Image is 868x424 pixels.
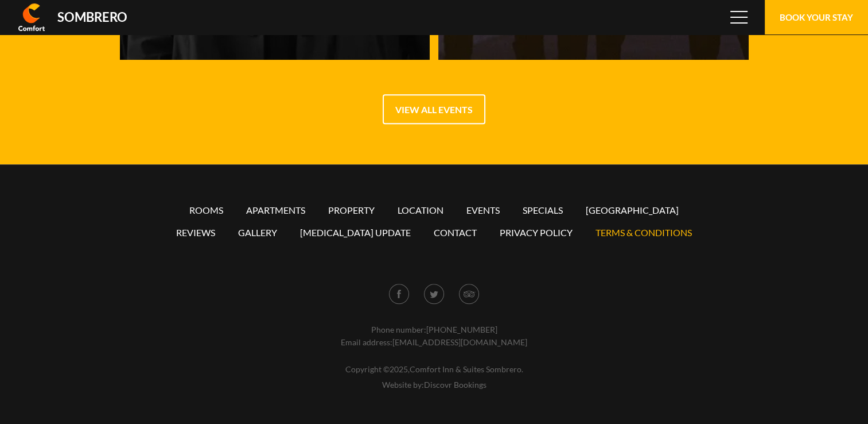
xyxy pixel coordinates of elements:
[434,227,477,238] a: Contact
[730,11,748,24] span: Menu
[176,227,215,238] a: Reviews
[328,205,375,215] a: Property
[189,205,223,215] a: Rooms
[246,205,305,215] a: Apartments
[523,205,563,215] a: Specials
[383,94,485,124] a: View all events
[96,380,773,390] small: Website by:
[238,227,277,238] a: Gallery
[96,337,773,347] p: Email address:
[466,205,500,215] a: Events
[424,380,486,390] a: Discovr Bookings
[500,227,573,238] a: Privacy policy
[300,227,411,238] a: [MEDICAL_DATA] Update
[398,205,443,215] a: Location
[18,3,45,31] img: Comfort Inn & Suites Sombrero
[96,325,773,334] p: Phone number:
[96,364,773,374] small: Copyright © 2025 ,
[57,11,127,24] div: Sombrero
[586,205,679,215] a: [GEOGRAPHIC_DATA]
[595,227,692,238] a: Terms & conditions
[426,325,497,334] a: [PHONE_NUMBER]
[392,337,527,347] a: [EMAIL_ADDRESS][DOMAIN_NAME]
[410,364,523,374] a: Comfort Inn & Suites Sombrero.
